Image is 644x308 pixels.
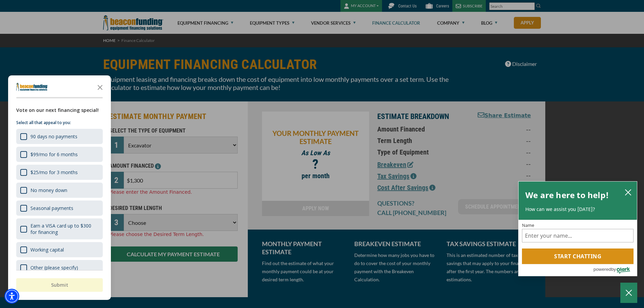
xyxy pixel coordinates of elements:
[623,187,634,197] button: close chatbox
[611,265,616,274] span: by
[593,265,611,274] span: powered
[93,80,107,94] button: Close the survey
[16,242,103,257] div: Working capital
[30,151,78,158] div: $99/mo for 6 months
[522,248,634,264] button: Start chatting
[522,229,634,242] input: Name
[620,283,637,303] button: Close Chatbox
[30,133,77,140] div: 90 days no payments
[16,200,103,216] div: Seasonal payments
[16,278,103,292] button: Submit
[16,218,103,239] div: Earn a VISA card up to $300 for financing
[16,165,103,180] div: $25/mo for 3 months
[16,260,103,275] div: Other (please specify)
[16,83,48,91] img: Company logo
[30,187,67,193] div: No money down
[30,222,99,235] div: Earn a VISA card up to $300 for financing
[16,119,103,126] p: Select all that appeal to you:
[30,169,78,175] div: $25/mo for 3 months
[525,188,609,202] h2: We are here to help!
[16,183,103,198] div: No money down
[30,205,73,211] div: Seasonal payments
[16,106,103,114] div: Vote on our next financing special!
[4,289,19,304] div: Accessibility Menu
[16,147,103,162] div: $99/mo for 6 months
[30,264,78,271] div: Other (please specify)
[522,223,634,228] label: Name
[16,129,103,144] div: 90 days no payments
[593,264,637,276] a: Powered by Olark - open in a new tab
[8,75,111,300] div: Survey
[518,181,637,277] div: olark chatbox
[525,206,630,213] p: How can we assist you [DATE]?
[30,246,64,253] div: Working capital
